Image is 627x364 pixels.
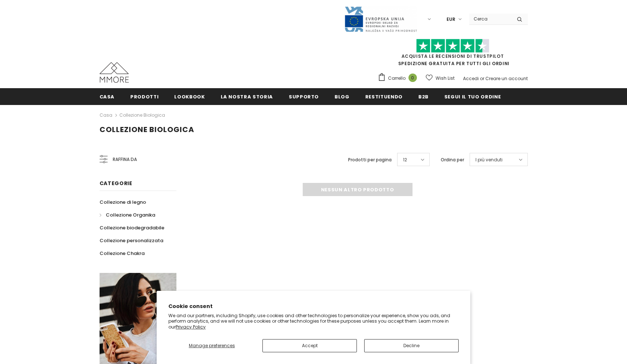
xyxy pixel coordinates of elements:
span: supporto [289,93,319,100]
a: Collezione biologica [119,112,165,118]
p: We and our partners, including Shopify, use cookies and other technologies to personalize your ex... [168,313,459,330]
a: Collezione Organika [100,209,155,221]
span: Collezione biodegradabile [100,224,164,231]
button: Manage preferences [168,339,255,352]
span: Carrello [388,75,406,82]
a: Javni Razpis [344,16,417,22]
img: Casi MMORE [100,62,129,83]
span: La nostra storia [221,93,273,100]
a: Collezione biodegradabile [100,221,164,234]
input: Search Site [469,14,511,24]
img: Fidati di Pilot Stars [416,39,489,53]
a: Collezione Chakra [100,247,145,260]
label: Prodotti per pagina [348,156,392,164]
span: Manage preferences [189,342,235,349]
span: Raffina da [113,155,137,164]
span: EUR [447,16,455,23]
span: B2B [418,93,429,100]
span: Collezione Chakra [100,250,145,257]
a: Casa [100,111,112,120]
img: Javni Razpis [344,6,417,33]
span: Segui il tuo ordine [444,93,501,100]
button: Accept [262,339,357,352]
a: Segui il tuo ordine [444,88,501,105]
span: Casa [100,93,115,100]
a: Carrello 0 [378,73,421,84]
a: Blog [335,88,350,105]
a: Collezione di legno [100,196,146,209]
span: Wish List [436,75,455,82]
a: supporto [289,88,319,105]
a: Creare un account [485,75,528,82]
button: Decline [364,339,459,352]
span: Lookbook [174,93,205,100]
a: Collezione personalizzata [100,234,163,247]
label: Ordina per [441,156,464,164]
a: Privacy Policy [176,324,206,330]
a: La nostra storia [221,88,273,105]
a: B2B [418,88,429,105]
a: Lookbook [174,88,205,105]
a: Wish List [426,72,455,85]
a: Accedi [463,75,479,82]
span: Collezione personalizzata [100,237,163,244]
a: Restituendo [365,88,403,105]
span: SPEDIZIONE GRATUITA PER TUTTI GLI ORDINI [378,42,528,67]
a: Acquista le recensioni di TrustPilot [402,53,504,59]
span: Collezione di legno [100,199,146,206]
span: Prodotti [130,93,158,100]
span: 12 [403,156,407,164]
span: I più venduti [475,156,503,164]
a: Casa [100,88,115,105]
span: 0 [408,74,417,82]
span: Restituendo [365,93,403,100]
a: Prodotti [130,88,158,105]
span: Collezione Organika [106,211,155,218]
h2: Cookie consent [168,303,459,310]
span: Categorie [100,180,133,187]
span: or [480,75,484,82]
span: Collezione biologica [100,124,194,135]
span: Blog [335,93,350,100]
